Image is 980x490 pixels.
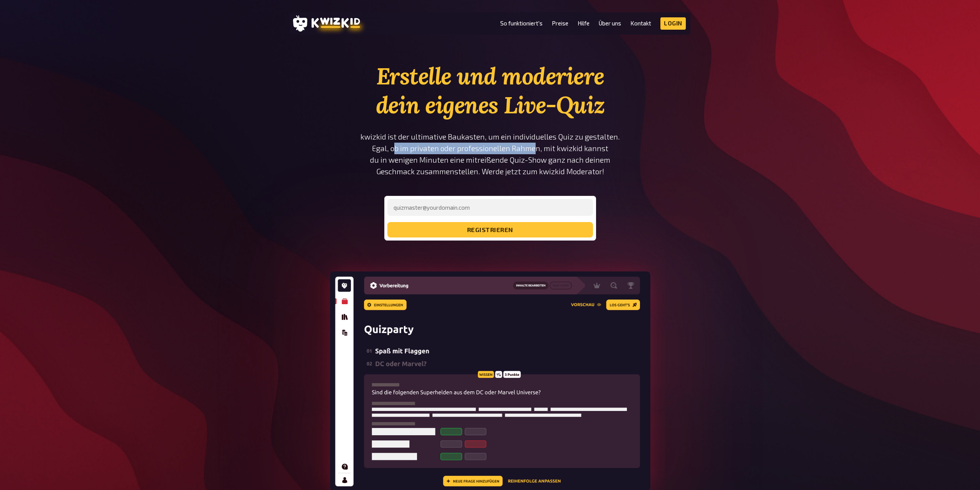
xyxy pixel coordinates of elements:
[599,20,621,27] a: Über uns
[660,17,686,30] a: Login
[552,20,568,27] a: Preise
[360,62,620,120] h1: Erstelle und moderiere dein eigenes Live-Quiz
[500,20,543,27] a: So funktioniert's
[630,20,651,27] a: Kontakt
[387,222,593,237] button: registrieren
[360,131,620,177] p: kwizkid ist der ultimative Baukasten, um ein individuelles Quiz zu gestalten. Egal, ob im private...
[578,20,590,27] a: Hilfe
[387,199,593,216] input: quizmaster@yourdomain.com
